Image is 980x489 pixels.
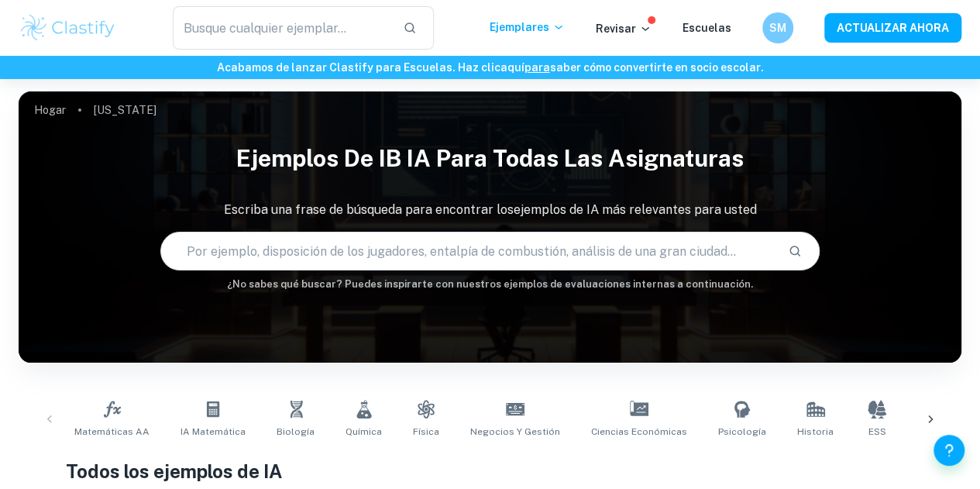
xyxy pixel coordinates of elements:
button: SM [762,12,793,43]
font: SM [769,22,786,34]
font: Matemáticas AA [74,426,150,437]
input: Por ejemplo, disposición de los jugadores, entalpía de combustión, análisis de una gran ciudad... [161,229,776,273]
font: Ejemplares [490,21,549,33]
button: Ayuda y comentarios [934,435,965,466]
font: Hogar [34,104,66,116]
font: saber cómo convertirte en socio escolar [550,61,761,74]
button: Buscar [782,238,808,264]
font: Ejemplos de IB IA para todas las asignaturas [236,144,744,172]
font: Química [346,426,382,437]
font: Ciencias económicas [591,426,687,437]
font: . [761,61,764,74]
font: ESS [868,426,886,437]
font: Psicología [718,426,766,437]
font: ACTUALIZAR AHORA [837,22,949,35]
font: Biología [277,426,315,437]
font: [US_STATE] [94,104,156,116]
a: para [524,61,550,74]
font: ejemplos [514,202,566,217]
a: Hogar [34,99,66,121]
font: Revisar [596,22,636,35]
font: ¿No sabes qué buscar? Puedes inspirarte con nuestros ejemplos de evaluaciones internas a continua... [227,278,753,290]
input: Busque cualquier ejemplar... [173,6,390,50]
font: Todos los ejemplos de IA [66,460,282,482]
button: ACTUALIZAR AHORA [824,13,961,42]
a: Escuelas [683,22,731,34]
img: Logotipo de Clastify [19,12,117,43]
font: Negocios y gestión [470,426,560,437]
font: Física [413,426,439,437]
font: Historia [797,426,834,437]
font: Acabamos de lanzar Clastify para Escuelas. Haz clic [217,61,500,74]
font: IA matemática [181,426,246,437]
font: de IA más relevantes para usted [569,202,757,217]
font: aquí [500,61,524,74]
font: Escriba una frase de búsqueda para encontrar los [224,202,514,217]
